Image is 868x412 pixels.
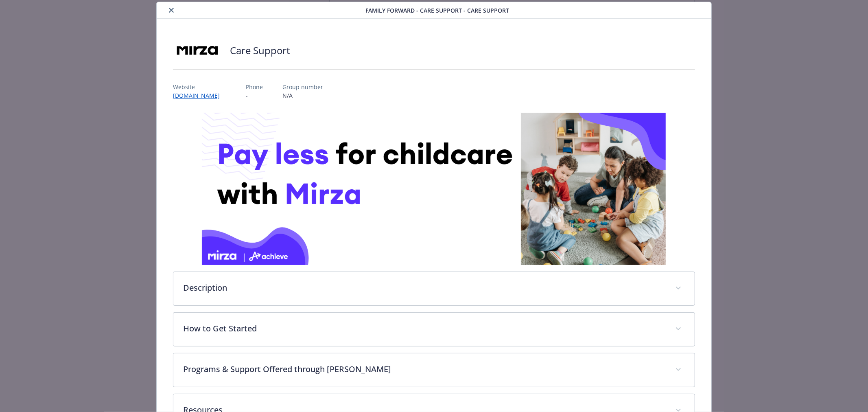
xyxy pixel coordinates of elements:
[246,91,263,100] p: -
[173,83,226,91] p: Website
[282,83,323,91] p: Group number
[246,83,263,91] p: Phone
[173,38,222,63] img: HeyMirza, Inc.
[173,353,695,387] div: Programs & Support Offered through [PERSON_NAME]
[173,313,695,346] div: How to Get Started
[230,44,290,57] h2: Care Support
[183,322,665,335] p: How to Get Started
[202,113,666,265] img: banner
[173,92,226,99] a: [DOMAIN_NAME]
[173,272,695,305] div: Description
[183,282,665,294] p: Description
[183,363,665,375] p: Programs & Support Offered through [PERSON_NAME]
[365,6,509,15] span: Family Forward - Care Support - Care Support
[282,91,323,100] p: N/A
[166,5,176,15] button: close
